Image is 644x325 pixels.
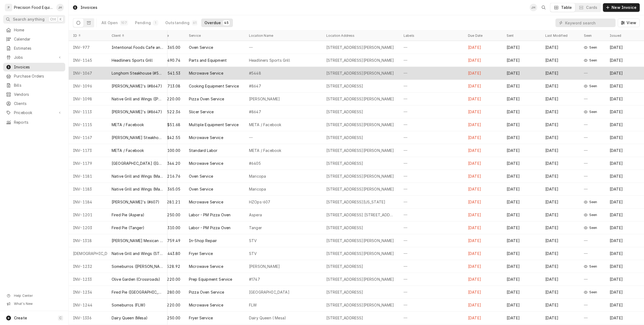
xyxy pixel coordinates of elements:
div: [DATE] [541,93,580,105]
span: Purchase Orders [14,74,63,79]
div: Native Grill and Wings ([PERSON_NAME]) [112,96,163,102]
div: Cooking Equipment Service [189,83,239,89]
div: $713.08 [150,80,185,93]
div: P [5,4,12,11]
a: Invoices [3,63,65,71]
div: — [580,144,605,157]
div: [DATE] [605,286,644,299]
div: HZOps-607 [249,199,270,205]
div: [DATE] [541,221,580,234]
div: JH [530,4,537,11]
div: Fired Pie (Tanger) [112,225,144,231]
div: [DATE] [541,144,580,157]
div: [DATE] [541,247,580,260]
div: [DATE] [464,93,502,105]
div: INV-1181 [69,170,107,183]
div: [DATE] [502,183,541,196]
div: [PERSON_NAME]'s (#8647) [112,83,162,89]
div: [STREET_ADDRESS][PERSON_NAME] [326,58,394,63]
div: $220.00 [150,93,185,105]
div: — [399,157,464,170]
div: [DATE] [605,260,644,273]
div: Oven Service [189,174,213,179]
div: Microwave Service [189,135,223,140]
div: [DATE] [502,286,541,299]
div: Microwave Service [189,161,223,166]
span: Last seen Thu, Jul 24th, 2025 • 2:50 PM [589,226,597,230]
div: [DATE] [605,67,644,80]
div: $541.53 [150,67,185,80]
div: Microwave Service [189,71,223,76]
div: Outstanding [165,20,190,25]
a: Estimates [3,44,65,53]
div: — [580,234,605,247]
div: [DEMOGRAPHIC_DATA]-1225 [69,247,107,260]
div: Maricopa [249,187,266,192]
div: [DATE] [541,234,580,247]
div: [DATE] [464,260,502,273]
div: Oven Service [189,187,213,192]
div: INV-1115 [69,118,107,131]
div: Fired Pie (Aspera) [112,212,144,218]
div: INV-1098 [69,93,107,105]
div: #1747 [249,277,260,282]
div: [STREET_ADDRESS][PERSON_NAME] [326,277,394,282]
input: Keyword search [565,19,613,27]
div: — [580,93,605,105]
div: [DATE] [605,183,644,196]
span: Calendar [14,36,63,42]
div: [STREET_ADDRESS][PERSON_NAME] [326,174,394,179]
a: Clients [3,99,65,108]
div: All Open [101,20,118,25]
div: [DATE] [502,118,541,131]
div: [STREET_ADDRESS] [326,264,363,269]
div: [STREET_ADDRESS][PERSON_NAME] [326,122,394,127]
div: [DATE] [605,170,644,183]
a: Go to Jobs [3,53,65,62]
div: [DATE] [605,41,644,54]
div: [DATE] [541,157,580,170]
div: $1,528.92 [150,260,185,273]
div: Location Address [326,34,394,38]
div: [STREET_ADDRESS] [326,135,363,140]
div: — [399,247,464,260]
div: META / Facebook [249,122,281,127]
div: Microwave Service [189,199,223,205]
div: [DATE] [541,131,580,144]
div: [DATE] [464,286,502,299]
div: [PERSON_NAME] Mexican Grill (STV) [112,238,163,243]
div: [DATE] [464,247,502,260]
div: [DATE] [605,234,644,247]
div: — [399,93,464,105]
div: Overdue [204,20,221,25]
div: Parts and Equipment [189,58,227,63]
div: [STREET_ADDRESS] [326,225,363,231]
div: — [580,170,605,183]
div: Table [561,5,572,10]
a: Calendar [3,35,65,43]
div: $51.68 [150,118,185,131]
button: Open search [539,3,548,12]
div: $281.21 [150,196,185,209]
div: [DATE] [502,93,541,105]
div: [DATE] [464,105,502,118]
div: INV-1233 [69,273,107,286]
div: — [399,286,464,299]
div: [DATE] [464,221,502,234]
div: 45 [224,21,229,25]
span: Estimates [14,46,63,51]
div: [DATE] [605,273,644,286]
div: — [399,118,464,131]
div: [DATE] [605,144,644,157]
div: Last Modified [545,34,574,38]
div: 1 [154,21,157,25]
div: [DATE] [502,221,541,234]
a: Go to What's New [3,300,65,308]
div: $42.55 [150,131,185,144]
div: [DATE] [464,209,502,221]
div: [DATE] [502,170,541,183]
div: Native Grill and Wings (Maricopa) [112,187,163,192]
div: — [399,54,464,67]
div: Client [112,34,162,38]
a: Vendors [3,90,65,99]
